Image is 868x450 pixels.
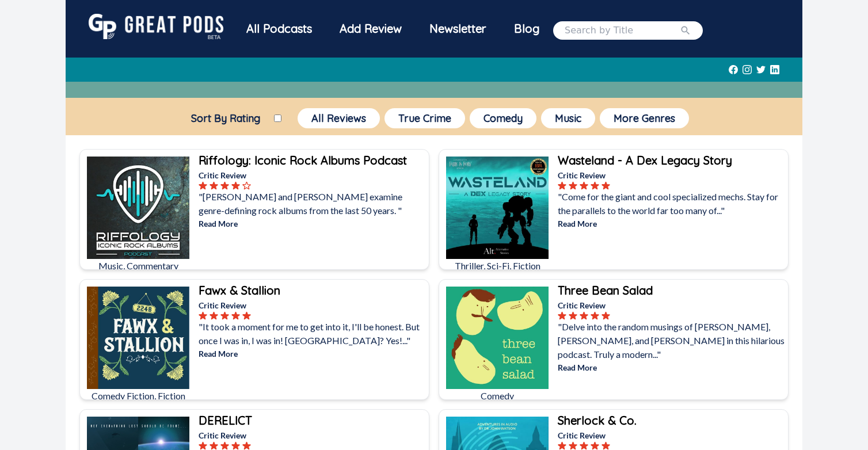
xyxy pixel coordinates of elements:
p: "Delve into the random musings of [PERSON_NAME], [PERSON_NAME], and [PERSON_NAME] in this hilario... [558,320,786,361]
a: Blog [500,14,553,44]
a: Comedy [467,106,539,131]
label: Sort By Rating [177,112,274,125]
img: Riffology: Iconic Rock Albums Podcast [87,157,189,259]
a: Fawx & StallionComedy Fiction, FictionFawx & StallionCritic Review"It took a moment for me to get... [79,279,429,400]
a: Newsletter [416,14,500,47]
input: Search by Title [565,24,680,37]
b: Three Bean Salad [558,283,653,298]
img: GreatPods [89,14,223,39]
a: Music [539,106,597,131]
img: Fawx & Stallion [87,287,189,389]
p: Critic Review [558,169,786,181]
button: All Reviews [298,108,380,128]
a: Add Review [326,14,416,44]
a: All Podcasts [233,14,326,47]
a: True Crime [382,106,467,131]
p: Read More [558,361,786,373]
a: Riffology: Iconic Rock Albums PodcastMusic, CommentaryRiffology: Iconic Rock Albums PodcastCritic... [79,149,429,270]
button: More Genres [600,108,689,128]
button: True Crime [384,108,465,128]
div: All Podcasts [233,14,326,44]
p: Read More [199,218,427,230]
p: Critic Review [199,429,427,441]
p: Read More [558,218,786,230]
a: Wasteland - A Dex Legacy StoryThriller, Sci-Fi, FictionWasteland - A Dex Legacy StoryCritic Revie... [439,149,789,270]
p: Critic Review [199,299,427,311]
p: Critic Review [558,429,786,441]
div: Newsletter [416,14,500,44]
p: Music, Commentary [87,259,189,273]
p: Critic Review [558,299,786,311]
p: Comedy [446,389,549,403]
b: Riffology: Iconic Rock Albums Podcast [199,153,407,167]
p: "[PERSON_NAME] and [PERSON_NAME] examine genre-defining rock albums from the last 50 years. " [199,190,427,218]
b: DERELICT [199,413,252,428]
button: Music [541,108,595,128]
p: "It took a moment for me to get into it, I'll be honest. But once I was in, I was in! [GEOGRAPHIC... [199,320,427,348]
img: Three Bean Salad [446,287,549,389]
a: All Reviews [295,106,382,131]
b: Wasteland - A Dex Legacy Story [558,153,732,167]
b: Sherlock & Co. [558,413,637,428]
p: Thriller, Sci-Fi, Fiction [446,259,549,273]
p: Comedy Fiction, Fiction [87,389,189,403]
p: Read More [199,348,427,360]
p: Critic Review [199,169,427,181]
b: Fawx & Stallion [199,283,280,298]
a: Three Bean SaladComedyThree Bean SaladCritic Review"Delve into the random musings of [PERSON_NAME... [439,279,789,400]
button: Comedy [470,108,536,128]
p: "Come for the giant and cool specialized mechs. Stay for the parallels to the world far too many ... [558,190,786,218]
img: Wasteland - A Dex Legacy Story [446,157,549,259]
